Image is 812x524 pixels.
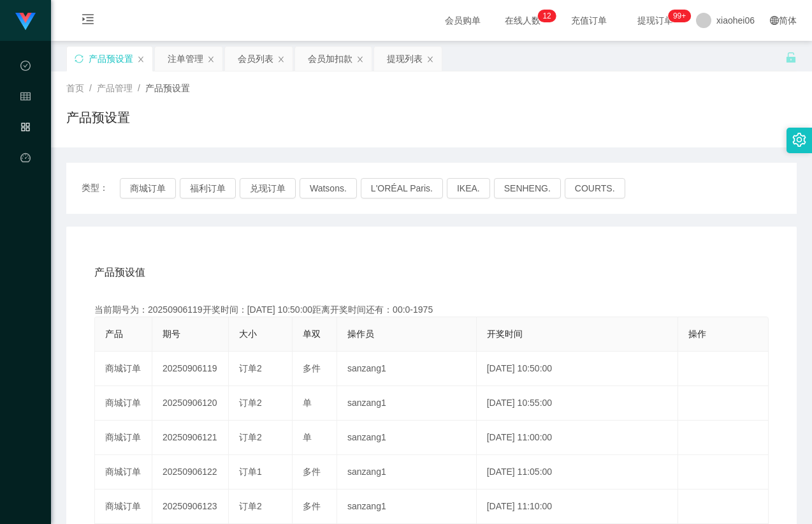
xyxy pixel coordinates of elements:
span: 订单1 [239,467,262,477]
span: 多件 [303,363,321,373]
span: 提现订单 [631,16,679,25]
td: 商城订单 [95,352,152,386]
td: sanzang1 [337,455,477,490]
span: 多件 [303,501,321,511]
i: 图标: appstore-o [20,116,31,142]
span: / [138,83,140,93]
p: 2 [547,10,551,22]
h1: 产品预设置 [66,108,130,127]
button: COURTS. [565,178,625,198]
td: 20250906121 [152,421,229,455]
span: 操作员 [347,329,374,339]
div: 会员加扣款 [308,47,352,71]
i: 图标: close [277,56,285,63]
td: 商城订单 [95,421,152,455]
i: 图标: close [207,56,215,63]
i: 图标: table [20,86,31,111]
td: 商城订单 [95,386,152,421]
td: [DATE] 10:55:00 [477,386,678,421]
i: 图标: global [770,16,779,25]
td: 20250906123 [152,490,229,524]
sup: 12 [537,10,556,22]
i: 图标: unlock [785,52,797,63]
button: 福利订单 [180,178,236,198]
td: sanzang1 [337,421,477,455]
span: 产品 [105,329,123,339]
span: 首页 [66,83,84,93]
img: logo.9652507e.png [15,13,36,31]
span: 会员管理 [20,92,31,206]
span: 类型： [82,178,120,198]
span: 产品管理 [97,83,133,93]
td: [DATE] 11:10:00 [477,490,678,524]
td: sanzang1 [337,490,477,524]
button: Watsons. [300,178,357,198]
span: 订单2 [239,363,262,373]
i: 图标: sync [75,54,83,63]
button: IKEA. [447,178,490,198]
span: 操作 [688,329,706,339]
i: 图标: menu-unfold [66,1,110,41]
div: 当前期号为：20250906119开奖时间：[DATE] 10:50:00距离开奖时间还有：00:0-1975 [94,303,769,317]
span: 单 [303,432,312,442]
span: 开奖时间 [487,329,523,339]
span: 产品预设值 [94,265,145,280]
span: 多件 [303,467,321,477]
td: sanzang1 [337,352,477,386]
i: 图标: setting [792,133,806,147]
button: 兑现订单 [240,178,296,198]
a: 图标: dashboard平台首页 [20,146,31,274]
span: 期号 [163,329,180,339]
td: 20250906119 [152,352,229,386]
span: 在线人数 [498,16,547,25]
span: 产品预设置 [145,83,190,93]
div: 产品预设置 [89,47,133,71]
span: 大小 [239,329,257,339]
td: 商城订单 [95,490,152,524]
span: 订单2 [239,398,262,408]
td: [DATE] 11:00:00 [477,421,678,455]
i: 图标: close [356,56,364,63]
div: 注单管理 [168,47,203,71]
sup: 1087 [668,10,691,22]
button: 商城订单 [120,178,176,198]
span: 订单2 [239,432,262,442]
button: L'ORÉAL Paris. [361,178,443,198]
button: SENHENG. [494,178,561,198]
span: 单双 [303,329,321,339]
span: 订单2 [239,501,262,511]
td: 20250906122 [152,455,229,490]
span: 充值订单 [565,16,613,25]
i: 图标: close [137,56,145,63]
span: 单 [303,398,312,408]
td: sanzang1 [337,386,477,421]
td: [DATE] 11:05:00 [477,455,678,490]
div: 提现列表 [387,47,423,71]
div: 会员列表 [238,47,273,71]
td: [DATE] 10:50:00 [477,352,678,386]
td: 20250906120 [152,386,229,421]
td: 商城订单 [95,455,152,490]
p: 1 [542,10,547,22]
span: / [89,83,92,93]
i: 图标: close [426,56,434,63]
span: 产品管理 [20,123,31,236]
span: 数据中心 [20,61,31,175]
i: 图标: check-circle-o [20,55,31,80]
